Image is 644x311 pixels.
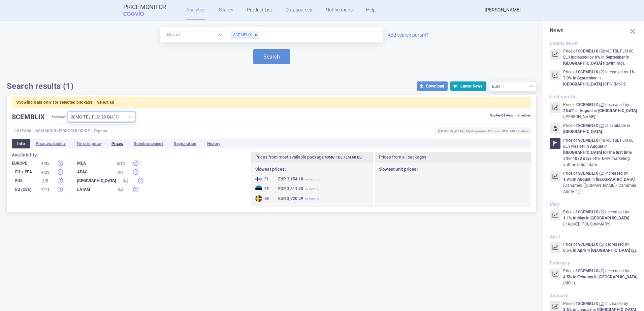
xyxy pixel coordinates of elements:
[578,269,598,273] strong: SCEMBLIX
[388,33,428,37] a: Add search param?
[30,139,71,148] li: Price availability
[599,275,637,279] strong: [GEOGRAPHIC_DATA]
[550,234,637,240] h2: April
[563,209,637,227] p: Price of decreased by in in ( HALMED PCL SUMMARY ) .
[35,128,90,134] span: ASCIMINIB HYDROCHLORIDE
[77,177,116,184] div: [GEOGRAPHIC_DATA]
[599,171,604,176] u: ( 2 )
[37,160,54,167] div: 4 / 35
[305,177,319,181] span: ex-factory
[577,275,593,279] strong: February
[168,139,202,148] li: Registration
[550,293,637,299] h2: January
[417,81,448,91] button: Download
[278,195,319,202] div: EUR 3,920.59
[599,242,604,247] u: ( 5 )
[12,169,35,175] div: EU + EEA
[278,185,319,193] div: EUR 3,511.40
[202,139,226,148] li: History
[37,186,54,193] div: 2 / 11
[550,94,637,100] h2: Last month
[578,138,598,143] strong: SCEMBLIX
[255,176,276,182] div: FI
[379,167,526,172] h2: 3 lowest unit prices:
[577,76,597,80] strong: September
[563,137,637,168] p: Price of ( 40MG TBL FLM 60 BLI ) was set in in after after EMA marketing authorization date .
[578,70,598,74] strong: SCEMBLIX
[374,152,531,163] h3: Prices from all packages
[599,102,604,107] u: ( 2 )
[578,171,598,176] strong: SCEMBLIX
[606,55,625,60] strong: September
[578,210,598,214] strong: SCEMBLIX
[117,178,134,184] div: 0 / 2
[255,195,262,202] img: Sweden
[278,176,319,183] div: EUR 3,154.18
[123,4,166,16] a: Price MonitorCOGVIO
[563,177,572,182] strong: 1.8%
[598,108,637,113] strong: [GEOGRAPHIC_DATA]
[599,269,604,273] u: ( 2 )
[106,139,128,148] li: Prices
[52,112,66,122] span: Package:
[563,216,572,220] strong: 1.1%
[563,241,637,253] p: Price of decreased by in in .
[37,169,54,176] div: 4 / 29
[563,69,637,87] p: Price of increased by in in ( CPN (MoH) ) .
[578,242,598,247] strong: SCEMBLIX
[255,185,262,192] img: Estonia
[112,160,129,167] div: 0 / 12
[596,177,635,182] strong: [GEOGRAPHIC_DATA]
[450,81,486,91] button: Latest News
[7,81,73,91] h1: Search results (1)
[255,176,262,182] img: Finland
[563,170,637,195] p: Price of increased by in in ( Canamed ([DOMAIN_NAME] - Canamed Annex 1) ) .
[563,61,602,66] strong: [GEOGRAPHIC_DATA]
[599,210,604,214] u: ( 2 )
[578,123,598,128] strong: SCEMBLIX
[112,169,129,176] div: 0 / 7
[595,55,600,60] strong: 0%
[71,139,106,148] li: Time to price
[631,248,636,253] u: ( 2 )
[563,129,602,134] strong: [GEOGRAPHIC_DATA]
[97,100,114,105] button: Select all
[573,156,591,161] strong: 1072 days
[12,112,52,122] h1: SCEMBLIX
[563,48,637,66] p: Price of ( 20MG TBL FLM 60 BLI ) increased by in in ( Raviminfo ) .
[12,139,30,148] li: Info
[14,128,31,134] span: L01EA06
[563,102,637,120] p: Price of decreased by in in ( [PERSON_NAME] ) .
[255,195,276,202] div: SE
[77,186,111,193] div: LATAM
[563,275,572,279] strong: 4.5%
[12,186,35,193] div: EU (CEE)
[599,301,604,306] u: ( 2 )
[563,108,574,113] strong: 28.6%
[550,201,637,207] h2: May
[590,216,629,220] strong: [GEOGRAPHIC_DATA]
[577,177,590,182] strong: August
[550,40,637,46] h2: Latest news
[578,102,598,107] strong: SCEMBLIX
[603,150,632,155] strong: for the first time
[123,4,166,10] strong: Price Monitor
[577,216,585,220] strong: May
[77,169,111,175] div: APAC
[563,123,637,135] p: Price of is available in .
[325,155,362,160] strong: 40MG TBL FLM 60 BLI
[563,248,572,253] strong: 0.5%
[12,152,251,158] h2: Availability:
[590,144,603,149] strong: August
[599,123,604,128] u: ( 2 )
[578,301,598,306] strong: SCEMBLIX
[563,268,637,286] p: Price of decreased by in in ( MOH ) .
[550,260,637,266] h2: February
[577,248,586,253] strong: April
[580,108,593,113] strong: August
[305,187,319,191] span: ex-factory
[37,178,54,184] div: 2 / 5
[599,70,604,74] u: ( 2 )
[94,128,107,134] span: Orphan
[563,150,602,155] strong: [GEOGRAPHIC_DATA]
